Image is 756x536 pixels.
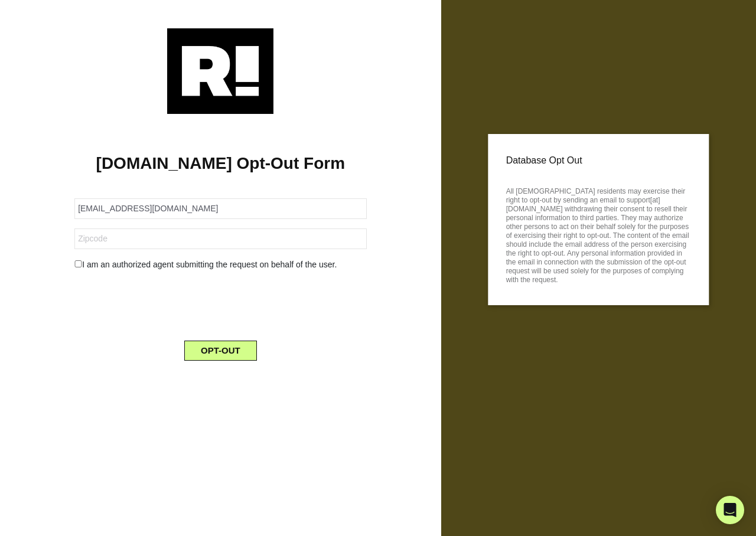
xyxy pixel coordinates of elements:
[74,228,366,249] input: Zipcode
[66,259,375,271] div: I am an authorized agent submitting the request on behalf of the user.
[167,28,273,114] img: Retention.com
[506,152,691,169] p: Database Opt Out
[131,280,310,326] iframe: reCAPTCHA
[716,496,744,524] div: Open Intercom Messenger
[184,341,257,361] button: OPT-OUT
[74,198,366,219] input: Email Address
[506,184,691,285] p: All [DEMOGRAPHIC_DATA] residents may exercise their right to opt-out by sending an email to suppo...
[18,153,423,174] h1: [DOMAIN_NAME] Opt-Out Form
